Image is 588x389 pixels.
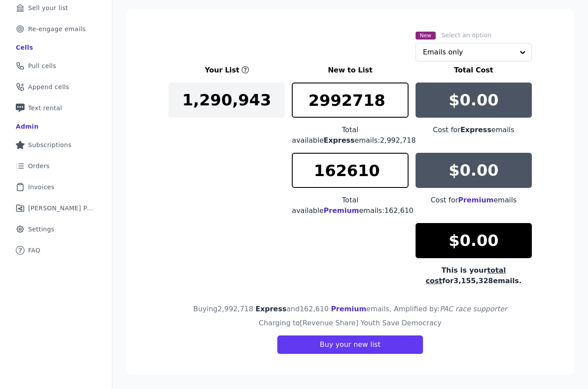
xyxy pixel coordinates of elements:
span: Text rental [28,104,62,112]
a: Subscriptions [7,135,105,155]
span: Append cells [28,83,69,91]
span: Pull cells [28,61,56,70]
span: New [416,32,436,40]
div: Cost for emails [416,125,532,135]
p: $0.00 [448,91,498,109]
button: Buy your new list [277,335,423,354]
span: Sell your list [28,4,68,12]
a: FAQ [7,241,105,260]
a: Append cells [7,77,105,97]
a: Pull cells [7,56,105,76]
span: [PERSON_NAME] Performance [28,204,94,213]
span: Express [255,305,287,313]
span: Premium [458,196,494,204]
span: PAC race supporter [440,305,507,313]
a: Orders [7,156,105,176]
span: Re-engage emails [28,25,86,33]
span: Express [460,126,491,134]
label: Select an option [441,31,491,40]
a: Re-engage emails [7,19,105,39]
a: Invoices [7,177,105,197]
span: Subscriptions [28,140,72,149]
div: Cost for emails [416,195,532,205]
h3: Total Cost [416,65,532,76]
span: Premium [331,305,366,313]
a: Settings [7,220,105,239]
span: FAQ [28,246,40,255]
p: 1,290,943 [182,91,271,109]
span: Premium [324,206,359,215]
span: Orders [28,162,50,170]
a: Text rental [7,98,105,118]
span: Settings [28,225,54,234]
div: Admin [16,122,39,131]
div: Cells [16,43,33,52]
span: , Amplified by: [389,305,507,313]
div: Total available emails: 2,992,718 [292,125,408,146]
p: $0.00 [448,162,498,179]
h3: New to List [292,65,408,76]
h3: Your List [205,65,240,76]
span: Invoices [28,183,54,191]
span: Express [324,136,355,144]
p: $0.00 [448,232,498,249]
h4: Buying 2,992,718 and 162,610 emails [193,304,507,314]
div: This is your for 3,155,328 emails. [416,265,532,286]
div: Total available emails: 162,610 [292,195,408,216]
a: [PERSON_NAME] Performance [7,198,105,218]
h4: Charging to [Revenue Share] Youth Save Democracy [259,318,441,328]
